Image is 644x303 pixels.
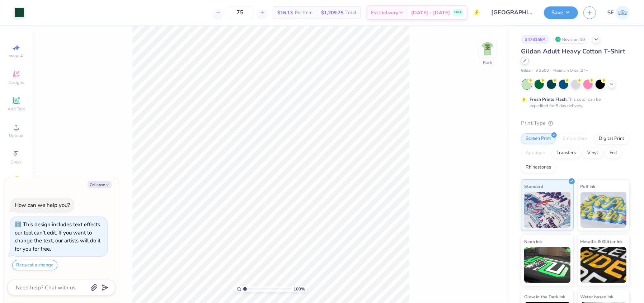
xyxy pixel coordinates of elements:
[524,192,570,228] img: Standard
[524,238,542,245] span: Neon Ink
[524,183,543,190] span: Standard
[15,202,70,209] div: How can we help you?
[321,9,343,16] span: $1,209.75
[594,133,629,144] div: Digital Print
[580,183,596,190] span: Puff Ink
[605,148,622,158] div: Foil
[88,181,112,188] button: Collapse
[580,293,614,300] span: Water based Ink
[553,68,588,74] span: Minimum Order: 24 +
[9,133,23,138] span: Upload
[616,6,630,20] img: Shirley Evaleen B
[607,6,630,20] a: SE
[480,42,495,56] img: Back
[11,159,22,165] span: Greek
[530,96,568,102] strong: Fresh Prints Flash:
[521,162,556,173] div: Rhinestones
[8,106,25,112] span: Add Text
[521,35,550,44] div: # 478168A
[226,6,254,19] input: – –
[521,133,556,144] div: Screen Print
[8,53,25,59] span: Image AI
[580,238,623,245] span: Metallic & Glitter Ink
[345,9,356,16] span: Total
[454,10,462,15] span: FREE
[580,247,627,283] img: Metallic & Glitter Ink
[558,133,592,144] div: Embroidery
[544,6,578,19] button: Save
[483,60,492,66] div: Back
[8,80,24,85] span: Designs
[295,9,312,16] span: Per Item
[530,96,618,109] div: This color can be expedited for 5 day delivery.
[524,293,565,300] span: Glow in the Dark Ink
[552,148,580,158] div: Transfers
[536,68,549,74] span: # G500
[583,148,603,158] div: Vinyl
[277,9,293,16] span: $16.13
[12,260,57,270] button: Request a change
[521,47,625,56] span: Gildan Adult Heavy Cotton T-Shirt
[580,192,627,228] img: Puff Ink
[411,9,450,16] span: [DATE] - [DATE]
[293,286,305,292] span: 100 %
[521,119,630,127] div: Print Type
[524,247,570,283] img: Neon Ink
[521,68,532,74] span: Gildan
[521,148,550,158] div: Applique
[15,221,100,252] div: This design includes text effects our tool can't edit. If you want to change the text, our artist...
[553,35,589,44] div: Revision 10
[486,5,539,20] input: Untitled Design
[607,9,614,17] span: SE
[371,9,398,16] span: Est. Delivery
